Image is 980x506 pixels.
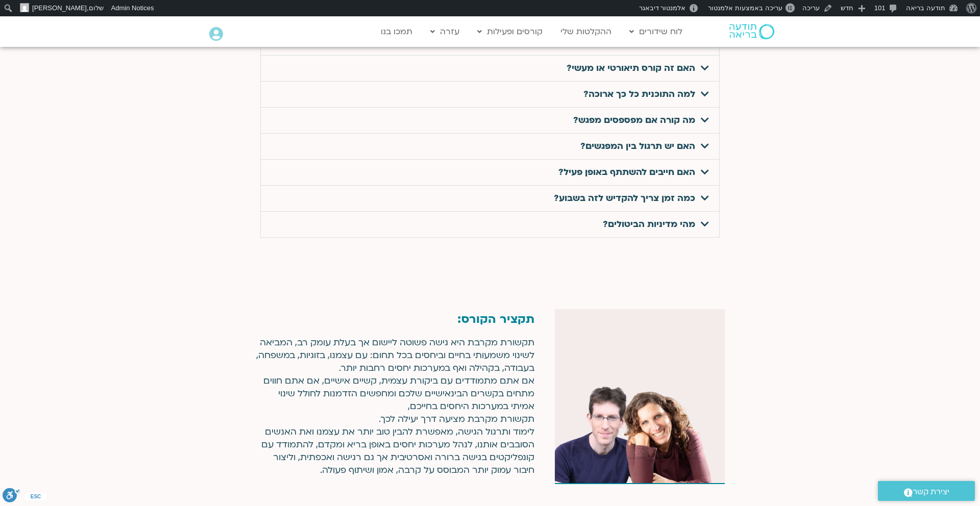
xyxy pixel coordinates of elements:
span: עריכה באמצעות אלמנטור [708,4,782,12]
a: יצירת קשר [878,481,975,501]
a: האם זה קורס תיאורטי או מעשי? [567,62,695,74]
div: מה קורה אם מפספסים מפגש? [261,108,719,133]
span: [PERSON_NAME] [32,4,87,12]
a: לוח שידורים [624,22,688,41]
a: מה קורה אם מפספסים מפגש? [573,114,695,126]
img: תודעה בריאה [729,24,774,39]
div: כמה זמן צריך להקדיש לזה בשבוע? [261,186,719,211]
div: האם זה קורס תיאורטי או מעשי? [261,56,719,81]
p: תקציר הקורס: [255,309,534,329]
a: עזרה [425,22,464,41]
a: האם חייבים להשתתף באופן פעיל? [558,166,695,178]
a: ההקלטות שלי [555,22,617,41]
div: למה התוכנית כל כך ארוכה? [261,82,719,107]
p: תקשורת מקרבת היא גישה פשוטה ליישום אך בעלת עומק רב, המביאה לשינוי משמעותי בחיים וביחסים בכל תחום:... [255,336,534,476]
div: מהי מדיניות הביטולים? [261,212,719,237]
a: האם יש תרגול בין המפגשים? [580,140,695,152]
span: יצירת קשר [913,485,949,499]
div: האם יש תרגול בין המפגשים? [261,134,719,159]
a: כמה זמן צריך להקדיש לזה בשבוע? [554,192,695,204]
div: האם חייבים להשתתף באופן פעיל? [261,160,719,185]
a: למה התוכנית כל כך ארוכה? [583,88,695,100]
a: תמכו בנו [376,22,418,41]
a: קורסים ופעילות [472,22,548,41]
a: מהי מדיניות הביטולים? [603,218,695,230]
